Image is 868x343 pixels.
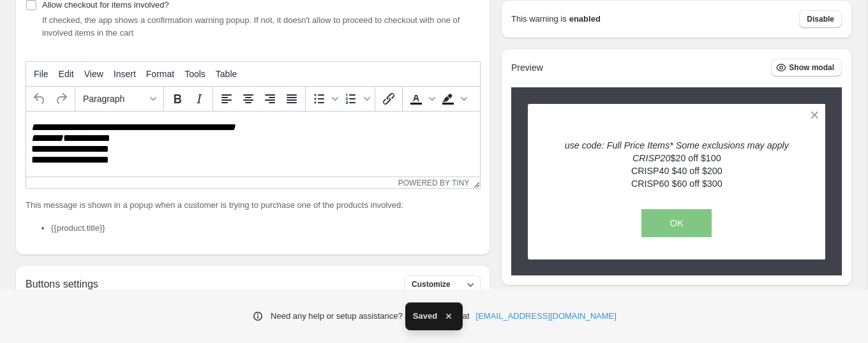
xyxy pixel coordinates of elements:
[469,177,480,188] div: Resize
[398,179,470,187] a: Powered by Tiny
[146,69,174,79] span: Format
[114,69,136,79] span: Insert
[340,88,372,110] div: Numbered list
[799,10,842,28] button: Disable
[404,275,481,293] button: Customize
[34,69,49,79] span: File
[405,88,437,110] div: Text color
[84,69,103,79] span: View
[308,88,340,110] div: Bullet list
[51,222,481,235] li: {{product.title}}
[26,112,480,177] iframe: Rich Text Area
[188,88,210,110] button: Italic
[26,278,98,290] h2: Buttons settings
[511,62,543,73] h2: Preview
[83,94,146,104] span: Paragraph
[771,59,842,77] button: Show modal
[413,310,437,323] span: Saved
[565,139,789,190] p: $20 off $100 CRISP40 $40 off $200 CRISP60 $60 off $300
[167,88,188,110] button: Bold
[789,62,834,73] span: Show modal
[237,88,259,110] button: Align center
[59,69,74,79] span: Edit
[42,15,460,38] span: If checked, the app shows a confirmation warning popup. If not, it doesn't allow to proceed to ch...
[378,88,400,110] button: Insert/edit link
[569,13,601,26] strong: enabled
[476,310,617,323] a: [EMAIL_ADDRESS][DOMAIN_NAME]
[565,140,789,163] em: use code: Full Price Items* Some exclusions may apply CRISP20
[78,88,161,110] button: Formats
[29,88,50,110] button: Undo
[641,209,712,237] button: OK
[50,88,72,110] button: Redo
[259,88,281,110] button: Align right
[216,88,237,110] button: Align left
[281,88,303,110] button: Justify
[807,14,834,24] span: Disable
[511,13,567,26] p: This warning is
[216,69,237,79] span: Table
[184,69,206,79] span: Tools
[437,88,469,110] div: Background color
[412,279,451,289] span: Customize
[26,199,481,212] p: This message is shown in a popup when a customer is trying to purchase one of the products involved:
